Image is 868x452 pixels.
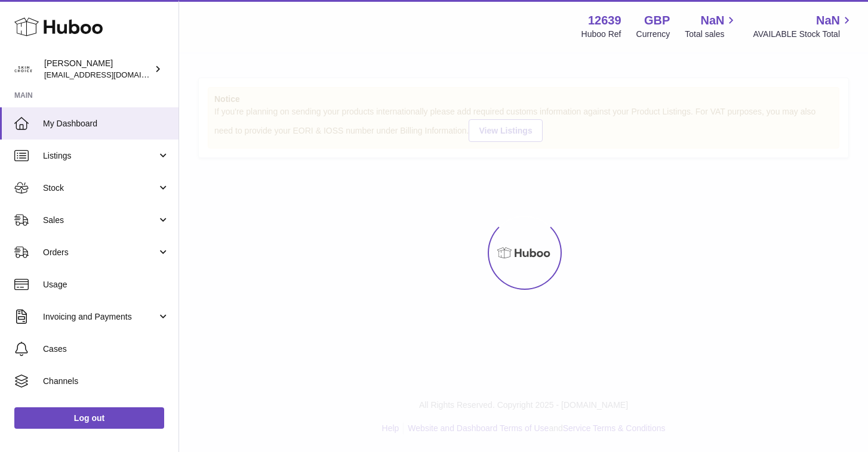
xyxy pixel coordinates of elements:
[636,29,670,40] div: Currency
[700,13,724,29] span: NaN
[14,60,32,78] img: admin@skinchoice.com
[43,343,170,355] span: Cases
[43,118,170,129] span: My Dashboard
[753,13,854,40] a: NaN AVAILABLE Stock Total
[685,13,738,40] a: NaN Total sales
[44,70,176,79] span: [EMAIL_ADDRESS][DOMAIN_NAME]
[644,13,670,29] strong: GBP
[43,215,157,226] span: Sales
[753,29,854,40] span: AVAILABLE Stock Total
[44,58,152,81] div: [PERSON_NAME]
[581,29,621,40] div: Huboo Ref
[43,279,170,290] span: Usage
[816,13,840,29] span: NaN
[685,29,738,40] span: Total sales
[43,182,157,194] span: Stock
[43,376,170,387] span: Channels
[14,407,164,429] a: Log out
[43,247,157,258] span: Orders
[588,13,621,29] strong: 12639
[43,150,157,162] span: Listings
[43,311,157,323] span: Invoicing and Payments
